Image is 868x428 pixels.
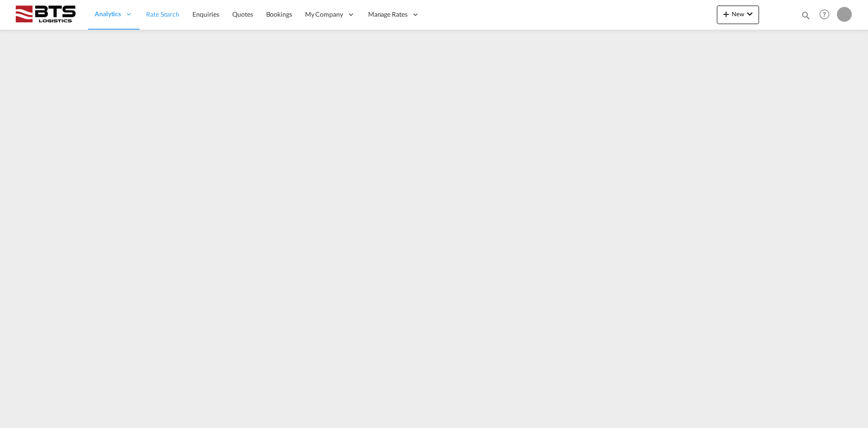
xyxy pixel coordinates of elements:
[14,4,77,25] img: cdcc71d0be7811ed9adfbf939d2aa0e8.png
[801,10,811,24] div: icon-magnify
[801,10,811,20] md-icon: icon-magnify
[146,10,179,18] span: Rate Search
[305,10,343,19] span: My Company
[95,9,121,19] span: Analytics
[368,10,408,19] span: Manage Rates
[744,8,755,19] md-icon: icon-chevron-down
[721,10,755,18] span: New
[232,10,253,18] span: Quotes
[721,8,732,19] md-icon: icon-plus 400-fg
[817,6,837,23] div: Help
[717,6,759,24] button: icon-plus 400-fgNewicon-chevron-down
[192,10,219,18] span: Enquiries
[266,10,292,18] span: Bookings
[817,6,832,22] span: Help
